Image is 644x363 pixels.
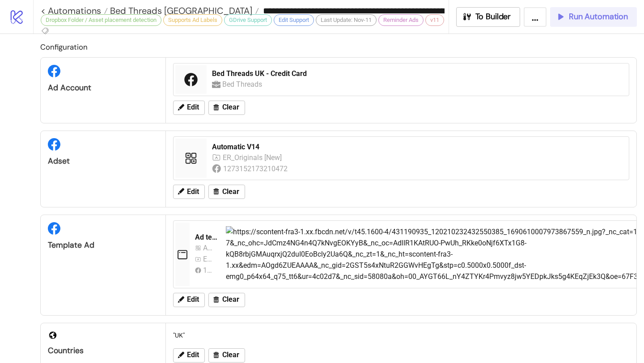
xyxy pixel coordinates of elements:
span: Clear [222,188,239,196]
button: Clear [208,101,245,115]
h2: Configuration [40,41,637,53]
button: Run Automation [550,7,637,27]
span: Run Automation [569,12,628,22]
div: Ad Account [48,83,158,93]
span: Edit [187,351,199,359]
div: Countries [48,346,158,356]
div: 1273152173210472 [223,163,289,174]
div: Ad template UK - Kitchn [195,232,219,242]
div: Adset [48,156,158,166]
div: Bed Threads UK - Credit Card [212,69,623,79]
button: Clear [208,185,245,199]
div: "UK" [169,327,633,344]
span: Edit [187,295,199,304]
div: Template Ad [48,240,158,250]
span: Edit [187,103,199,111]
div: Automatic V3 [203,242,215,253]
button: Clear [208,348,245,363]
button: To Builder [456,7,521,27]
span: Clear [222,351,239,359]
button: ... [524,7,547,27]
div: Supports Ad Labels [163,14,222,26]
div: Dropbox Folder / Asset placement detection [41,14,161,26]
div: GDrive Support [224,14,272,26]
button: Edit [173,348,205,363]
a: Bed Threads [GEOGRAPHIC_DATA] [108,6,259,15]
a: < Automations [41,6,108,15]
span: To Builder [475,12,511,22]
div: Reminder Ads [378,14,424,26]
div: Automatic V14 [212,142,623,152]
div: Edit Support [274,14,314,26]
button: Edit [173,101,205,115]
button: Edit [173,293,205,307]
span: Clear [222,103,239,111]
div: ER_Originals [New] [203,253,215,265]
div: Last Update: Nov-11 [316,14,377,26]
button: Edit [173,185,205,199]
div: v11 [425,14,444,26]
button: Clear [208,293,245,307]
span: Bed Threads [GEOGRAPHIC_DATA] [108,5,252,17]
span: Edit [187,188,199,196]
span: Clear [222,295,239,304]
div: ER_Originals [New] [223,152,284,163]
div: 1273152173210472 [203,265,215,276]
div: Bed Threads [222,79,264,90]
